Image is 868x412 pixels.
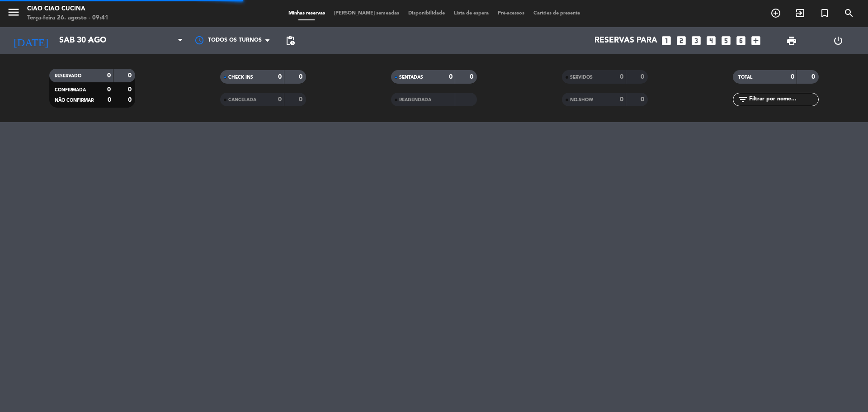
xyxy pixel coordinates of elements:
[399,75,423,80] span: SENTADAS
[128,97,133,103] strong: 0
[7,5,20,22] button: menu
[750,35,762,47] i: add_box
[493,11,529,16] span: Pré-acessos
[570,98,593,102] span: NO-SHOW
[660,35,672,47] i: looks_one
[330,11,404,16] span: [PERSON_NAME] semeadas
[27,5,108,14] div: Ciao Ciao Cucina
[738,75,752,80] span: TOTAL
[786,35,797,46] span: print
[470,74,475,80] strong: 0
[108,97,111,103] strong: 0
[705,35,717,47] i: looks_4
[399,98,431,102] span: REAGENDADA
[27,14,108,23] div: Terça-feira 26. agosto - 09:41
[529,11,585,16] span: Cartões de presente
[107,72,111,79] strong: 0
[737,94,748,105] i: filter_list
[228,98,256,102] span: CANCELADA
[128,86,133,93] strong: 0
[228,75,253,80] span: CHECK INS
[449,74,453,80] strong: 0
[284,11,330,16] span: Minhas reservas
[795,8,806,19] i: exit_to_app
[748,95,818,104] input: Filtrar por nome...
[844,8,854,19] i: search
[128,72,133,79] strong: 0
[735,35,747,47] i: looks_6
[819,8,830,19] i: turned_in_not
[7,31,55,51] i: [DATE]
[299,96,304,103] strong: 0
[594,36,657,45] span: Reservas para
[720,35,732,47] i: looks_5
[690,35,702,47] i: looks_3
[404,11,449,16] span: Disponibilidade
[620,74,623,80] strong: 0
[791,74,794,80] strong: 0
[770,8,781,19] i: add_circle_outline
[299,74,304,80] strong: 0
[620,96,623,103] strong: 0
[7,5,20,19] i: menu
[107,86,111,93] strong: 0
[278,74,282,80] strong: 0
[570,75,593,80] span: SERVIDOS
[55,98,94,103] span: NÃO CONFIRMAR
[833,35,844,46] i: power_settings_new
[278,96,282,103] strong: 0
[55,88,86,92] span: CONFIRMADA
[84,35,95,46] i: arrow_drop_down
[285,35,296,46] span: pending_actions
[641,74,646,80] strong: 0
[815,27,861,54] div: LOG OUT
[641,96,646,103] strong: 0
[811,74,817,80] strong: 0
[675,35,687,47] i: looks_two
[55,74,81,78] span: RESERVADO
[449,11,493,16] span: Lista de espera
